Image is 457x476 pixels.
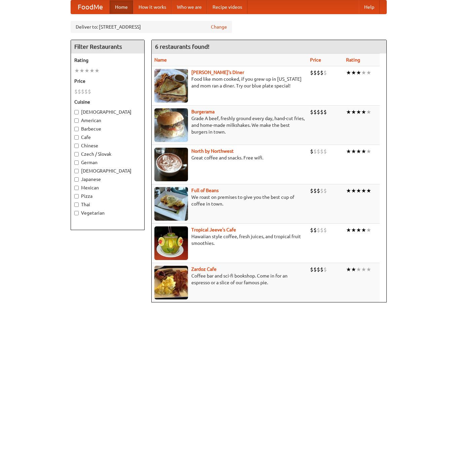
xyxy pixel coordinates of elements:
[351,226,356,234] li: ★
[191,148,234,154] a: North by Northwest
[356,108,361,116] li: ★
[74,151,141,157] label: Czech / Slovak
[154,148,188,181] img: north.jpg
[74,78,141,84] h5: Price
[366,148,371,155] li: ★
[191,227,236,232] a: Tropical Jeeve's Cafe
[310,266,313,273] li: $
[317,69,320,76] li: $
[84,88,88,95] li: $
[74,211,79,215] input: Vegetarian
[361,226,366,234] li: ★
[320,226,323,234] li: $
[74,210,141,216] label: Vegetarian
[317,108,320,116] li: $
[310,57,321,63] a: Price
[320,148,323,155] li: $
[361,108,366,116] li: ★
[351,69,356,76] li: ★
[361,148,366,155] li: ★
[346,148,351,155] li: ★
[74,67,79,74] li: ★
[313,266,317,273] li: $
[356,69,361,76] li: ★
[320,69,323,76] li: $
[154,154,305,161] p: Great coffee and snacks. Free wifi.
[74,118,79,123] input: American
[346,57,360,63] a: Rating
[79,67,84,74] li: ★
[154,115,305,135] p: Grade A beef, freshly ground every day, hand-cut fries, and home-made milkshakes. We make the bes...
[74,134,141,141] label: Cafe
[320,108,323,116] li: $
[356,187,361,194] li: ★
[154,233,305,247] p: Hawaiian style coffee, fresh juices, and tropical fruit smoothies.
[191,70,244,75] a: [PERSON_NAME]'s Diner
[323,226,327,234] li: $
[94,67,100,74] li: ★
[74,135,79,140] input: Cafe
[320,266,323,273] li: $
[74,117,141,124] label: American
[74,169,79,173] input: [DEMOGRAPHIC_DATA]
[74,177,79,182] input: Japanese
[191,266,217,272] a: Zardoz Cafe
[346,108,351,116] li: ★
[191,109,215,114] a: Burgerama
[323,69,327,76] li: $
[74,159,141,166] label: German
[361,187,366,194] li: ★
[74,142,141,149] label: Chinese
[154,76,305,89] p: Food like mom cooked, if you grew up in [US_STATE] and mom ran a diner. Try our blue plate special!
[313,69,317,76] li: $
[317,226,320,234] li: $
[207,0,247,14] a: Recipe videos
[74,125,141,132] label: Barbecue
[346,69,351,76] li: ★
[74,57,141,64] h5: Rating
[317,148,320,155] li: $
[110,0,133,14] a: Home
[313,187,317,194] li: $
[89,67,94,74] li: ★
[172,0,207,14] a: Who we are
[356,266,361,273] li: ★
[351,108,356,116] li: ★
[320,187,323,194] li: $
[154,108,188,142] img: burgerama.jpg
[366,187,371,194] li: ★
[74,201,141,208] label: Thai
[74,203,79,207] input: Thai
[74,110,79,114] input: [DEMOGRAPHIC_DATA]
[366,108,371,116] li: ★
[191,188,219,193] a: Full of Beans
[154,272,305,286] p: Coffee bar and sci-fi bookshop. Come in for an espresso or a slice of our famous pie.
[313,148,317,155] li: $
[359,0,380,14] a: Help
[133,0,172,14] a: How it works
[74,152,79,156] input: Czech / Slovak
[310,108,313,116] li: $
[74,127,79,131] input: Barbecue
[154,69,188,103] img: sallys.jpg
[310,187,313,194] li: $
[310,148,313,155] li: $
[361,69,366,76] li: ★
[74,168,141,174] label: [DEMOGRAPHIC_DATA]
[323,187,327,194] li: $
[317,187,320,194] li: $
[313,108,317,116] li: $
[313,226,317,234] li: $
[351,187,356,194] li: ★
[154,194,305,207] p: We roast on premises to give you the best cup of coffee in town.
[71,21,232,33] div: Deliver to: [STREET_ADDRESS]
[154,266,188,299] img: zardoz.jpg
[351,266,356,273] li: ★
[211,24,227,30] a: Change
[74,88,78,95] li: $
[356,148,361,155] li: ★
